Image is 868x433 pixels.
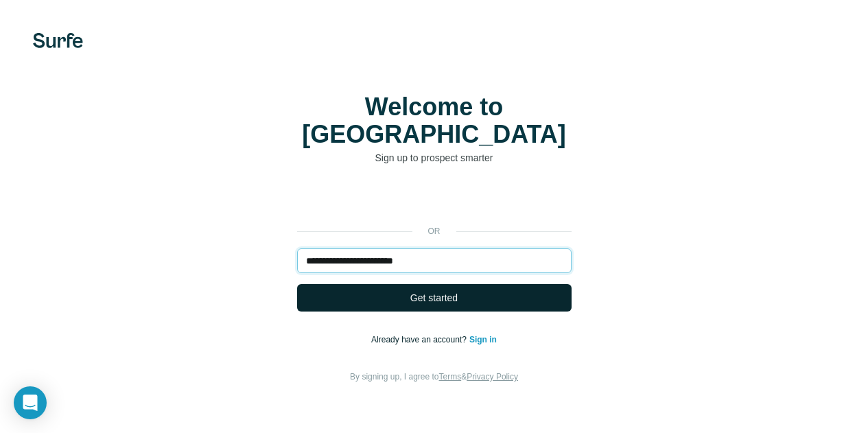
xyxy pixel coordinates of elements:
button: Get started [297,284,572,312]
p: or [412,225,456,237]
iframe: Botón de Acceder con Google [290,185,578,215]
div: Open Intercom Messenger [14,386,47,419]
a: Privacy Policy [467,372,518,382]
h1: Welcome to [GEOGRAPHIC_DATA] [297,93,572,148]
span: Get started [410,291,458,305]
span: By signing up, I agree to & [350,372,518,382]
p: Sign up to prospect smarter [297,151,572,165]
img: Surfe's logo [33,33,83,48]
span: Already have an account? [371,335,469,344]
a: Terms [439,372,462,382]
a: Sign in [469,335,497,344]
